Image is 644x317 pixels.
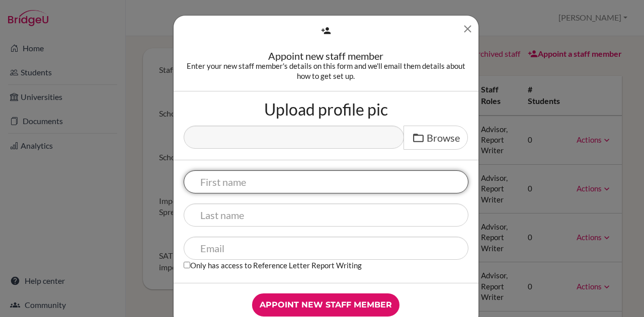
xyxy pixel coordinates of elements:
label: Only has access to Reference Letter Report Writing [184,260,362,270]
input: First name [184,170,468,193]
div: Appoint new staff member [184,51,468,61]
input: Last name [184,203,468,227]
div: Enter your new staff member's details on this form and we'll email them details about how to get ... [184,61,468,81]
input: Only has access to Reference Letter Report Writing [184,262,190,268]
button: Close [461,23,474,39]
span: Browse [427,132,460,144]
input: Appoint new staff member [252,293,399,316]
input: Email [184,237,468,260]
label: Upload profile pic [264,101,388,118]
